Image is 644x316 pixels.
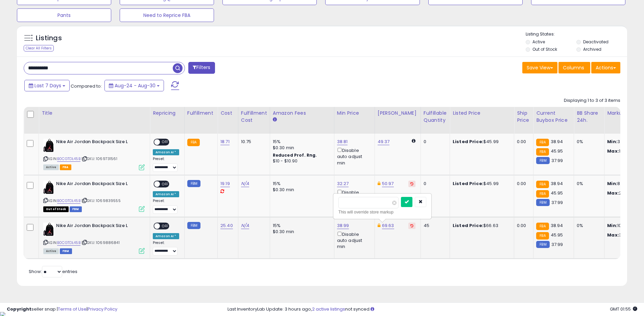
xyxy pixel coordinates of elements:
span: 38.94 [551,180,563,187]
div: [PERSON_NAME] [378,110,418,117]
span: FBM [60,248,72,254]
span: 37.99 [551,157,563,164]
div: Preset: [153,241,179,256]
div: 0.00 [517,139,528,145]
small: FBM [187,180,200,187]
div: Min Price [337,110,372,117]
small: FBM [187,222,200,229]
span: Aug-24 - Aug-30 [115,82,156,89]
span: 45.95 [551,190,563,196]
a: 50.97 [382,180,394,187]
div: Current Buybox Price [536,110,571,124]
div: Disable auto adjust min [337,230,369,250]
button: Actions [591,62,620,73]
span: 45.95 [551,232,563,238]
a: N/A [241,180,249,187]
strong: Min: [607,138,617,145]
span: OFF [160,181,171,187]
a: B0CGTDL45B [57,156,80,162]
button: Columns [558,62,590,73]
label: Deactivated [583,39,609,45]
div: 15% [273,139,329,145]
span: FBA [60,164,71,170]
div: 0% [577,139,599,145]
div: $0.30 min [273,187,329,193]
div: Disable auto adjust min [337,188,369,208]
a: 38.81 [337,138,348,145]
span: 37.99 [551,241,563,248]
div: seller snap | | [7,306,117,313]
div: Title [42,110,147,117]
strong: Min: [607,222,617,229]
span: All listings that are currently out of stock and unavailable for purchase on Amazon [43,206,69,212]
div: Fulfillment [187,110,215,117]
div: 0 [424,139,445,145]
div: 0% [577,223,599,229]
div: Amazon AI * [153,149,179,155]
strong: Copyright [7,306,31,312]
span: | SKU: 1069886841 [81,240,120,245]
div: 15% [273,181,329,187]
a: Terms of Use [58,306,87,312]
button: Aug-24 - Aug-30 [104,80,164,91]
div: Amazon Fees [273,110,331,117]
b: Reduced Prof. Rng. [273,152,317,158]
small: FBA [536,190,549,198]
img: 316O+4BvuaL._SL40_.jpg [43,223,54,236]
div: Amazon AI * [153,191,179,197]
p: Listing States: [526,31,627,38]
strong: Min: [607,180,617,187]
a: N/A [241,222,249,229]
div: 0% [577,181,599,187]
div: Listed Price [453,110,511,117]
a: 25.40 [220,222,233,229]
a: 18.71 [220,138,230,145]
span: Last 7 Days [34,82,61,89]
small: FBM [536,241,549,248]
a: B0CGTDL45B [57,240,80,246]
span: OFF [160,223,171,229]
div: This will override store markup [338,209,426,216]
label: Archived [583,46,601,52]
button: Last 7 Days [24,80,70,91]
div: ASIN: [43,181,145,211]
div: Clear All Filters [24,45,54,51]
small: FBM [536,199,549,206]
span: FBM [70,206,82,212]
div: Amazon AI * [153,233,179,239]
div: 10.75 [241,139,265,145]
a: 49.37 [378,138,390,145]
div: Repricing [153,110,182,117]
span: Columns [563,64,584,71]
button: Need to Reprice FBA [120,8,214,22]
span: All listings currently available for purchase on Amazon [43,164,59,170]
b: Listed Price: [453,222,483,229]
small: FBM [536,157,549,164]
div: ASIN: [43,139,145,170]
div: 0.00 [517,181,528,187]
a: Privacy Policy [88,306,117,312]
div: 15% [273,223,329,229]
div: Disable auto adjust min [337,146,369,166]
b: Listed Price: [453,138,483,145]
img: 316O+4BvuaL._SL40_.jpg [43,181,54,194]
div: Last InventoryLab Update: 3 hours ago, not synced. [228,306,637,313]
div: Ship Price [517,110,530,124]
button: Save View [522,62,557,73]
small: FBA [536,223,549,230]
div: 0 [424,181,445,187]
span: 45.95 [551,148,563,154]
b: Listed Price: [453,180,483,187]
span: OFF [160,139,171,145]
a: 32.27 [337,180,349,187]
div: $0.30 min [273,145,329,151]
small: FBA [187,139,200,146]
div: Cost [220,110,235,117]
span: Compared to: [71,83,102,89]
span: 38.94 [551,138,563,145]
div: $0.30 min [273,229,329,235]
small: FBA [536,139,549,146]
b: Nike Air Jordan Backpack Size L [56,223,138,231]
div: ASIN: [43,223,145,253]
small: FBA [536,148,549,156]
